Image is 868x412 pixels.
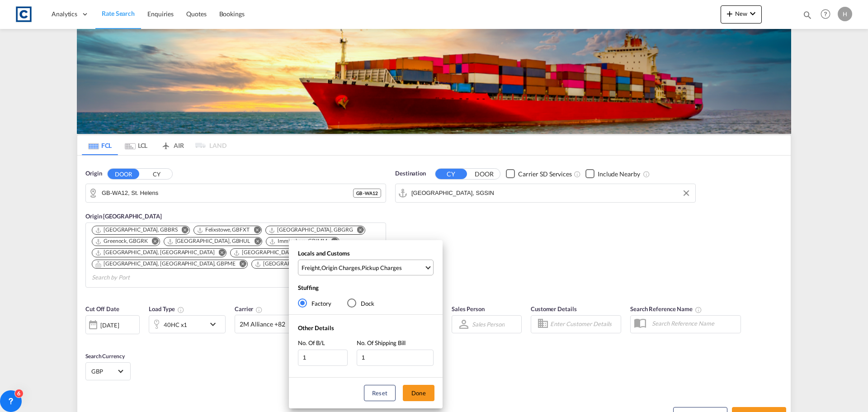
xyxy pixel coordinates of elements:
[298,298,331,308] md-radio-button: Factory
[357,339,406,346] span: No. Of Shipping Bill
[302,264,320,272] div: Freight
[298,324,334,331] span: Other Details
[298,350,348,366] input: No. Of B/L
[403,385,434,401] button: Done
[298,339,325,346] span: No. Of B/L
[321,264,360,272] div: Origin Charges
[298,260,434,275] md-select: Select Locals and Customs: Freight, Origin Charges, Pickup Charges
[347,298,374,308] md-radio-button: Dock
[298,284,319,291] span: Stuffing
[357,350,434,366] input: No. Of Shipping Bill
[364,385,396,401] button: Reset
[362,264,402,272] div: Pickup Charges
[302,264,424,272] span: , ,
[298,250,350,257] span: Locals and Customs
